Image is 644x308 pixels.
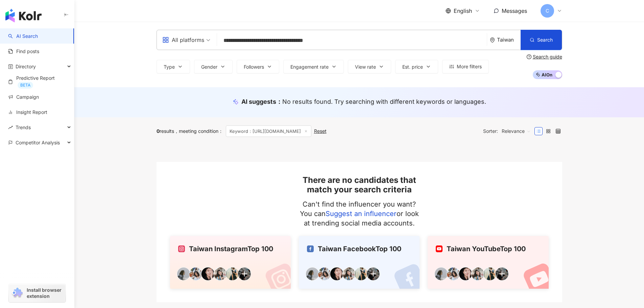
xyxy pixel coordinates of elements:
[314,128,327,134] div: Reset
[330,267,343,281] img: KOL Avatar
[157,128,160,134] span: 0
[162,34,204,45] div: All platforms
[157,60,190,73] button: Type
[342,267,356,281] img: KOL Avatar
[454,7,472,15] span: English
[164,64,175,70] span: Type
[8,125,13,130] span: rise
[11,288,24,299] img: chrome extension
[16,120,31,135] span: Trends
[318,267,331,281] img: KOL Avatar
[459,267,472,281] img: KOL Avatar
[395,60,438,73] button: Est. price
[537,37,553,43] span: Search
[355,64,376,70] span: View rate
[244,64,264,70] span: Followers
[16,135,60,150] span: Competitor Analysis
[428,236,548,289] a: Taiwan YouTubeTop 100KOL AvatarKOL AvatarKOL AvatarKOL AvatarKOL AvatarKOL Avatar
[296,199,423,228] p: Can't find the influencer you want? You can or look at trending social media accounts.
[296,175,423,194] h2: There are no candidates that match your search criteria
[483,126,534,137] div: Sorter:
[8,94,39,100] a: Campaign
[213,267,227,281] img: KOL Avatar
[483,267,497,281] img: KOL Avatar
[533,54,562,60] div: Search guide
[194,60,233,73] button: Gender
[471,267,484,281] img: KOL Avatar
[8,33,38,40] a: searchAI Search
[157,128,174,134] div: results
[502,126,531,137] span: Relevance
[170,236,291,289] a: Taiwan InstagramTop 100KOL AvatarKOL AvatarKOL AvatarKOL AvatarKOL AvatarKOL Avatar
[226,125,311,137] span: Keyword：[URL][DOMAIN_NAME]
[283,60,344,73] button: Engagement rate
[326,210,397,218] a: Suggest an influencer
[307,244,411,254] div: Taiwan Facebook Top 100
[9,284,66,302] a: chrome extensionInstall browser extension
[8,48,39,55] a: Find posts
[434,267,448,281] img: KOL Avatar
[162,37,169,43] span: appstore
[237,60,279,73] button: Followers
[521,30,562,50] button: Search
[497,37,521,43] div: Taiwan
[177,267,190,281] img: KOL Avatar
[8,75,69,89] a: Predictive ReportBETA
[241,97,486,106] div: AI suggests ：
[436,244,540,254] div: Taiwan YouTube Top 100
[495,267,509,281] img: KOL Avatar
[201,267,215,281] img: KOL Avatar
[354,267,368,281] img: KOL Avatar
[442,60,489,73] button: More filters
[16,59,36,74] span: Directory
[457,64,482,69] span: More filters
[27,287,64,299] span: Install browser extension
[299,236,420,289] a: Taiwan FacebookTop 100KOL AvatarKOL AvatarKOL AvatarKOL AvatarKOL AvatarKOL Avatar
[174,128,223,134] span: meeting condition ：
[238,267,251,281] img: KOL Avatar
[8,109,47,116] a: Insight Report
[490,38,495,43] span: environment
[225,267,239,281] img: KOL Avatar
[201,64,217,70] span: Gender
[366,267,380,281] img: KOL Avatar
[189,267,202,281] img: KOL Avatar
[447,267,460,281] img: KOL Avatar
[178,244,283,254] div: Taiwan Instagram Top 100
[5,9,42,22] img: logo
[546,7,549,15] span: C
[290,64,329,70] span: Engagement rate
[402,64,423,70] span: Est. price
[282,98,486,105] span: No results found. Try searching with different keywords or languages.
[348,60,391,73] button: View rate
[502,7,527,14] span: Messages
[306,267,319,281] img: KOL Avatar
[527,54,531,59] span: question-circle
